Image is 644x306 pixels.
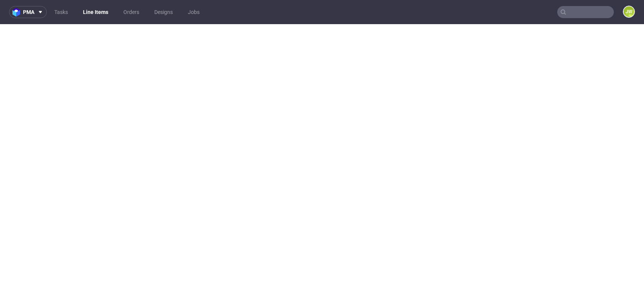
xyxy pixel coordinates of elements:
a: Designs [150,6,177,18]
figcaption: JW [624,6,634,17]
a: Jobs [183,6,204,18]
a: Line Items [78,6,113,18]
a: Tasks [50,6,72,18]
span: pma [23,9,34,15]
img: logo [12,8,23,17]
button: pma [9,6,47,18]
a: Orders [119,6,144,18]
